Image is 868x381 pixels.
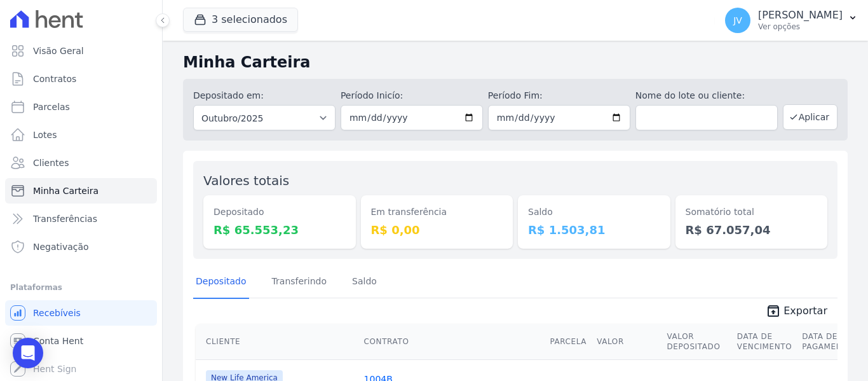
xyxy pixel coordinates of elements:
[5,66,157,92] a: Contratos
[214,205,346,219] dt: Depositado
[33,100,70,113] span: Parcelas
[33,335,83,347] span: Conta Hent
[488,89,630,102] label: Período Fim:
[5,300,157,326] a: Recebíveis
[196,324,359,360] th: Cliente
[183,51,848,74] h2: Minha Carteira
[203,173,289,188] label: Valores totais
[371,205,503,219] dt: Em transferência
[528,221,660,239] dd: R$ 1.503,81
[33,307,81,319] span: Recebíveis
[269,266,330,299] a: Transferindo
[33,45,84,57] span: Visão Geral
[592,324,661,360] th: Valor
[662,324,732,360] th: Valor Depositado
[5,328,157,354] a: Conta Hent
[193,90,264,100] label: Depositado em:
[733,16,742,25] span: JV
[766,303,781,319] i: unarchive
[33,184,98,197] span: Minha Carteira
[758,22,843,32] p: Ver opções
[758,9,843,22] p: [PERSON_NAME]
[214,221,346,239] dd: R$ 65.553,23
[5,94,157,120] a: Parcelas
[732,324,797,360] th: Data de Vencimento
[635,89,778,102] label: Nome do lote ou cliente:
[783,303,827,319] span: Exportar
[797,324,858,360] th: Data de Pagamento
[33,73,76,85] span: Contratos
[686,205,818,219] dt: Somatório total
[13,338,43,368] div: Open Intercom Messenger
[545,324,592,360] th: Parcela
[756,303,837,321] a: unarchive Exportar
[33,128,57,141] span: Lotes
[33,212,97,225] span: Transferências
[5,206,157,232] a: Transferências
[193,266,249,299] a: Depositado
[528,205,660,219] dt: Saldo
[10,280,152,295] div: Plataformas
[33,240,89,253] span: Negativação
[5,38,157,64] a: Visão Geral
[359,324,545,360] th: Contrato
[5,178,157,204] a: Minha Carteira
[341,89,483,102] label: Período Inicío:
[783,104,837,130] button: Aplicar
[5,150,157,176] a: Clientes
[5,122,157,148] a: Lotes
[183,8,298,32] button: 3 selecionados
[715,3,868,38] button: JV [PERSON_NAME] Ver opções
[686,221,818,239] dd: R$ 67.057,04
[33,156,69,169] span: Clientes
[371,221,503,239] dd: R$ 0,00
[5,234,157,260] a: Negativação
[349,266,379,299] a: Saldo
